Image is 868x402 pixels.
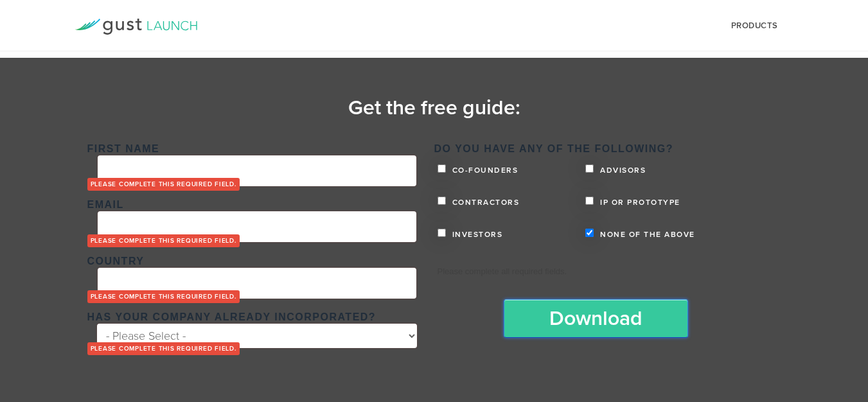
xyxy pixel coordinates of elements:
span: Has your company already incorporated? [87,313,376,321]
input: None of the above [585,229,594,237]
iframe: Chat Widget [654,263,868,402]
label: Please complete this required field. [87,342,240,355]
span: Co-founders [449,166,518,174]
input: Advisors [585,164,594,173]
span: Do you have any of the following? [434,145,673,153]
span: Advisors [597,166,646,174]
input: Download [504,299,688,338]
input: Investors [438,229,446,237]
label: Please complete all required fields. [438,265,567,278]
label: Please complete this required field. [87,290,240,303]
input: Contractors [438,197,446,205]
span: None of the above [597,231,695,238]
span: Investors [449,231,503,238]
label: Please complete this required field. [87,178,240,191]
span: Country [87,258,145,265]
label: Please complete this required field. [87,234,240,247]
span: First Name [87,145,160,153]
span: Email [87,201,124,209]
input: Co-founders [438,164,446,173]
input: IP or Prototype [585,197,594,205]
span: IP or Prototype [597,198,680,206]
time: Get the free guide: [348,96,520,120]
span: Contractors [449,198,520,206]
